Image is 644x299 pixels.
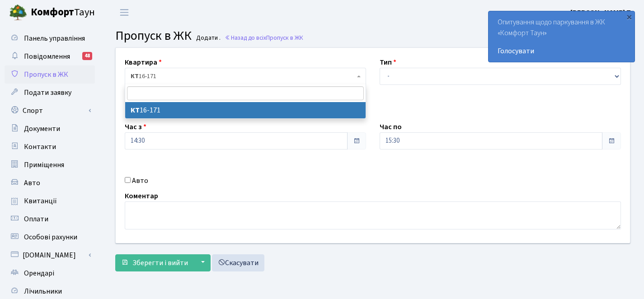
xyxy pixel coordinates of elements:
[24,196,57,206] span: Квитанції
[5,120,95,138] a: Документи
[380,57,396,68] label: Тип
[131,105,140,115] b: КТ
[125,68,366,85] span: <b>КТ</b>&nbsp;&nbsp;&nbsp;&nbsp;16-171
[31,5,95,20] span: Таун
[5,84,95,102] a: Подати заявку
[625,12,634,21] div: ×
[125,57,162,68] label: Квартира
[489,11,635,62] div: Опитування щодо паркування в ЖК «Комфорт Таун»
[5,210,95,228] a: Оплати
[212,254,264,271] a: Скасувати
[225,33,303,42] a: Назад до всіхПропуск в ЖК
[24,268,54,278] span: Орендарі
[24,33,85,43] span: Панель управління
[113,5,136,20] button: Переключити навігацію
[125,191,158,201] label: Коментар
[24,124,60,134] span: Документи
[24,160,64,170] span: Приміщення
[31,5,74,19] b: Комфорт
[380,121,402,132] label: Час по
[266,33,303,42] span: Пропуск в ЖК
[132,175,148,186] label: Авто
[5,192,95,210] a: Квитанції
[498,46,625,56] a: Голосувати
[24,51,70,61] span: Повідомлення
[82,52,92,60] div: 48
[9,4,27,22] img: logo.png
[24,214,48,224] span: Оплати
[24,88,71,98] span: Подати заявку
[125,102,366,118] li: 16-171
[115,27,192,45] span: Пропуск в ЖК
[24,178,40,188] span: Авто
[131,72,139,81] b: КТ
[5,228,95,246] a: Особові рахунки
[5,156,95,174] a: Приміщення
[5,29,95,47] a: Панель управління
[24,286,62,296] span: Лічильники
[570,8,633,18] b: [PERSON_NAME] П.
[125,121,146,132] label: Час з
[5,65,95,84] a: Пропуск в ЖК
[5,138,95,156] a: Контакти
[24,142,56,152] span: Контакти
[570,7,633,18] a: [PERSON_NAME] П.
[131,72,355,81] span: <b>КТ</b>&nbsp;&nbsp;&nbsp;&nbsp;16-171
[194,34,221,42] small: Додати .
[132,258,188,268] span: Зберегти і вийти
[5,174,95,192] a: Авто
[5,102,95,120] a: Спорт
[5,264,95,282] a: Орендарі
[115,254,194,271] button: Зберегти і вийти
[5,246,95,264] a: [DOMAIN_NAME]
[24,70,68,79] span: Пропуск в ЖК
[5,47,95,65] a: Повідомлення48
[24,232,77,242] span: Особові рахунки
